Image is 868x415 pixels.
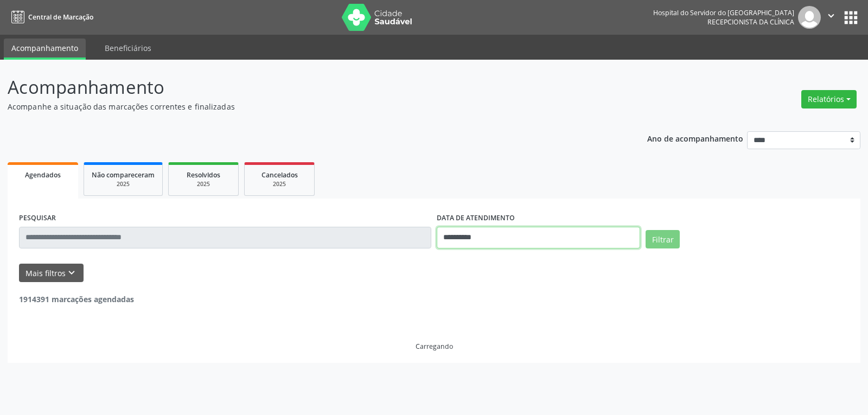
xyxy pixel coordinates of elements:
i:  [825,10,837,22]
div: Carregando [416,342,453,351]
p: Ano de acompanhamento [647,131,743,145]
i: keyboard_arrow_down [66,267,78,279]
a: Beneficiários [97,39,159,58]
label: DATA DE ATENDIMENTO [437,210,515,227]
strong: 1914391 marcações agendadas [19,294,134,304]
a: Central de Marcação [8,8,93,26]
div: 2025 [252,180,307,188]
button: apps [841,8,860,27]
div: Hospital do Servidor do [GEOGRAPHIC_DATA] [653,8,794,17]
span: Não compareceram [92,170,155,180]
div: 2025 [176,180,231,188]
p: Acompanhe a situação das marcações correntes e finalizadas [8,101,604,112]
a: Acompanhamento [4,39,86,60]
span: Central de Marcação [28,12,93,22]
span: Agendados [25,170,61,180]
button: Relatórios [801,90,857,108]
span: Resolvidos [187,170,220,180]
button:  [821,6,841,29]
img: img [798,6,821,29]
label: PESQUISAR [19,210,56,227]
span: Cancelados [261,170,298,180]
p: Acompanhamento [8,74,604,101]
button: Mais filtroskeyboard_arrow_down [19,264,84,283]
button: Filtrar [646,230,680,248]
div: 2025 [92,180,155,188]
span: Recepcionista da clínica [707,17,794,27]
